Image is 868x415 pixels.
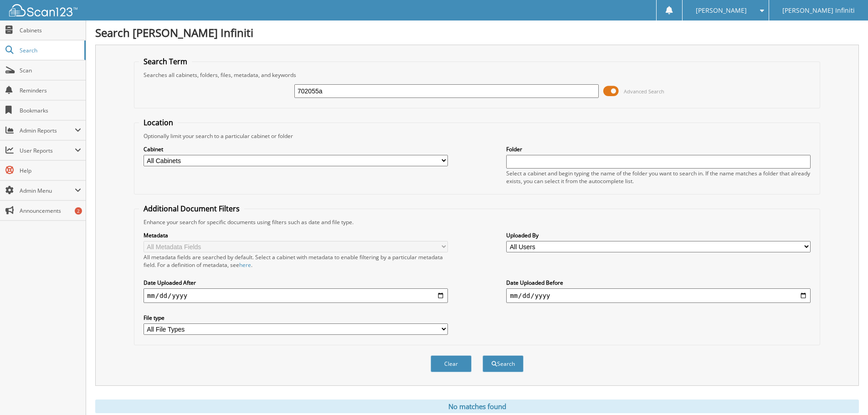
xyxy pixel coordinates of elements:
[75,207,82,215] div: 2
[139,132,815,140] div: Optionally limit your search to a particular cabinet or folder
[20,26,81,34] span: Cabinets
[506,279,811,287] label: Date Uploaded Before
[144,314,448,322] label: File type
[20,107,81,114] span: Bookmarks
[483,355,524,372] button: Search
[782,8,855,13] span: [PERSON_NAME] Infiniti
[20,127,75,134] span: Admin Reports
[144,288,448,303] input: start
[20,187,75,195] span: Admin Menu
[624,88,664,95] span: Advanced Search
[506,231,811,239] label: Uploaded By
[696,8,747,13] span: [PERSON_NAME]
[144,145,448,153] label: Cabinet
[95,25,859,40] h1: Search [PERSON_NAME] Infiniti
[9,4,77,16] img: scan123-logo-white.svg
[20,46,80,54] span: Search
[20,67,81,74] span: Scan
[139,218,815,226] div: Enhance your search for specific documents using filters such as date and file type.
[431,355,472,372] button: Clear
[139,118,178,128] legend: Location
[144,253,448,269] div: All metadata fields are searched by default. Select a cabinet with metadata to enable filtering b...
[20,87,81,94] span: Reminders
[139,204,244,214] legend: Additional Document Filters
[506,169,811,185] div: Select a cabinet and begin typing the name of the folder you want to search in. If the name match...
[20,207,81,215] span: Announcements
[139,71,815,79] div: Searches all cabinets, folders, files, metadata, and keywords
[20,147,75,154] span: User Reports
[239,261,251,269] a: here
[506,145,811,153] label: Folder
[20,167,81,174] span: Help
[139,56,192,67] legend: Search Term
[144,279,448,287] label: Date Uploaded After
[95,400,859,413] div: No matches found
[144,231,448,239] label: Metadata
[506,288,811,303] input: end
